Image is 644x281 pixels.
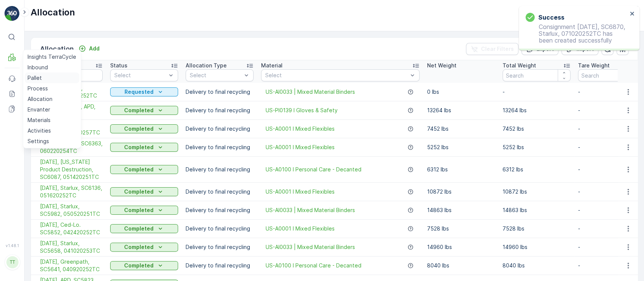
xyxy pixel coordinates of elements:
[114,72,166,79] p: Select
[110,143,178,152] button: Completed
[40,158,103,181] a: 5/15/25, Arizona Product Destruction, SC6087, 051420251TC
[40,44,74,54] p: Allocation
[110,224,178,233] button: Completed
[266,166,361,173] a: US-A0100 I Personal Care - Decanted
[427,166,495,173] p: 6312 lbs
[427,225,495,232] p: 7528 lbs
[266,107,338,114] a: US-PI0139 I Gloves & Safety
[503,107,570,114] p: 13264 lbs
[110,165,178,174] button: Completed
[124,88,154,96] p: Requested
[503,69,570,81] input: Search
[427,206,495,214] p: 14863 lbs
[182,138,257,157] td: Delivery to final recycling
[538,13,564,22] h3: Success
[503,125,570,133] p: 7452 lbs
[481,45,514,53] p: Clear Filters
[266,125,335,133] a: US-A0001 I Mixed Flexibles
[503,206,570,214] p: 14863 lbs
[427,125,495,133] p: 7452 lbs
[182,201,257,220] td: Delivery to final recycling
[182,183,257,201] td: Delivery to final recycling
[182,220,257,238] td: Delivery to final recycling
[110,206,178,215] button: Completed
[261,62,283,69] p: Material
[503,144,570,151] p: 5252 lbs
[266,144,335,151] a: US-A0001 I Mixed Flexibles
[110,124,178,133] button: Completed
[75,44,103,53] button: Add
[40,258,103,273] span: [DATE], Greenpath, SC5641, 040920252TC
[266,206,355,214] a: US-AI0033 | Mixed Material Binders
[427,188,495,195] p: 10872 lbs
[427,243,495,251] p: 14960 lbs
[503,166,570,173] p: 6312 lbs
[526,23,627,44] p: Consignment [DATE], SC6870, Starlux, 071020252TC has been created successfully
[40,203,103,218] span: [DATE], Starlux, SC5982, 050520251TC
[182,101,257,120] td: Delivery to final recycling
[503,225,570,232] p: 7528 lbs
[427,144,495,151] p: 5252 lbs
[110,243,178,252] button: Completed
[503,62,536,69] p: Total Weight
[124,206,154,214] p: Completed
[503,188,570,195] p: 10872 lbs
[266,188,335,195] a: US-A0001 I Mixed Flexibles
[266,243,355,251] a: US-AI0033 | Mixed Material Binders
[124,144,154,151] p: Completed
[265,72,408,79] p: Select
[5,243,20,248] span: v 1.48.1
[466,43,518,55] button: Clear Filters
[124,166,154,173] p: Completed
[427,107,495,114] p: 13264 lbs
[503,243,570,251] p: 14960 lbs
[5,6,20,21] img: logo
[630,11,635,18] button: close
[40,221,103,236] span: [DATE], Ced-Lo. SC5852, 042420252TC
[40,184,103,199] span: [DATE], Starlux, SC6136, 051620252TC
[182,120,257,138] td: Delivery to final recycling
[124,125,154,133] p: Completed
[182,83,257,101] td: Delivery to final recycling
[124,188,154,195] p: Completed
[110,87,178,96] button: Requested
[182,157,257,183] td: Delivery to final recycling
[427,62,456,69] p: Net Weight
[578,62,610,69] p: Tare Weight
[124,225,154,232] p: Completed
[110,62,128,69] p: Status
[182,238,257,257] td: Delivery to final recycling
[124,107,154,114] p: Completed
[266,225,335,232] a: US-A0001 I Mixed Flexibles
[40,203,103,218] a: 5/9/25, Starlux, SC5982, 050520251TC
[40,221,103,236] a: 4/28/25, Ced-Lo. SC5852, 042420252TC
[40,258,103,273] a: 4/10/25, Greenpath, SC5641, 040920252TC
[6,256,18,268] div: TT
[31,6,75,18] p: Allocation
[40,240,103,255] a: 4/11/25, Starlux, SC5658, 041020253TC
[266,88,355,96] a: US-AI0033 | Mixed Material Binders
[5,249,20,275] button: TT
[110,261,178,270] button: Completed
[110,187,178,196] button: Completed
[124,262,154,269] p: Completed
[190,72,242,79] p: Select
[266,262,361,269] a: US-A0100 I Personal Care - Decanted
[40,184,103,199] a: 5/19/25, Starlux, SC6136, 051620252TC
[427,262,495,269] p: 8040 lbs
[182,257,257,275] td: Delivery to final recycling
[110,106,178,115] button: Completed
[40,158,103,181] span: [DATE], [US_STATE] Product Destruction, SC6087, 051420251TC
[124,243,154,251] p: Completed
[40,240,103,255] span: [DATE], Starlux, SC5658, 041020253TC
[89,45,100,52] p: Add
